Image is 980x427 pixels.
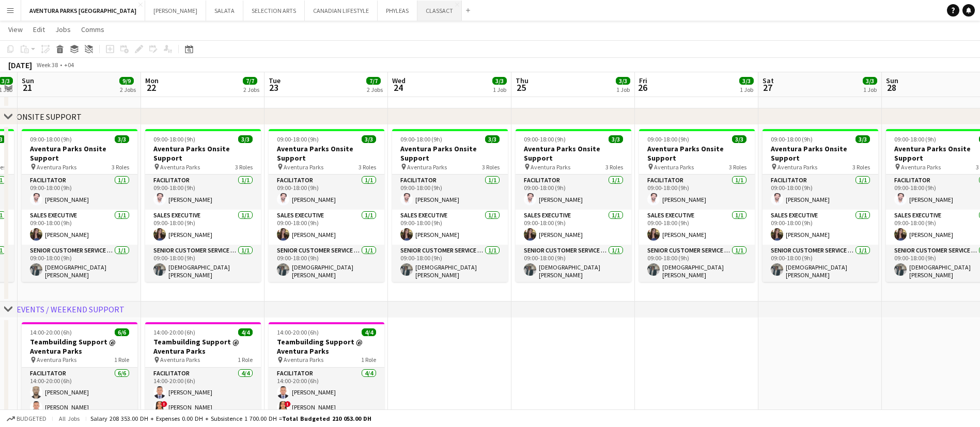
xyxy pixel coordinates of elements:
[362,135,376,143] span: 3/3
[8,25,23,34] span: View
[361,356,376,363] span: 1 Role
[763,129,878,282] app-job-card: 09:00-18:00 (9h)3/3Aventura Parks Onsite Support Aventura Parks3 RolesFacilitator1/109:00-18:00 (...
[763,245,878,283] app-card-role: Senior Customer Service Representative1/109:00-18:00 (9h)[DEMOGRAPHIC_DATA][PERSON_NAME]
[269,175,384,210] app-card-role: Facilitator1/109:00-18:00 (9h)[PERSON_NAME]
[30,328,72,336] span: 14:00-20:00 (6h)
[359,163,376,171] span: 3 Roles
[160,356,200,363] span: Aventura Parks
[22,76,34,85] span: Sun
[145,144,261,163] h3: Aventura Parks Onsite Support
[852,163,870,171] span: 3 Roles
[33,25,45,34] span: Edit
[378,1,417,21] button: PHYLEAS
[392,76,406,85] span: Wed
[492,77,507,85] span: 3/3
[22,144,137,163] h3: Aventura Parks Onsite Support
[493,86,506,93] div: 1 Job
[639,129,755,282] app-job-card: 09:00-18:00 (9h)3/3Aventura Parks Onsite Support Aventura Parks3 RolesFacilitator1/109:00-18:00 (...
[739,77,754,85] span: 3/3
[485,135,500,143] span: 3/3
[115,135,129,143] span: 3/3
[609,135,623,143] span: 3/3
[392,144,508,163] h3: Aventura Parks Onsite Support
[763,144,878,163] h3: Aventura Parks Onsite Support
[22,245,137,283] app-card-role: Senior Customer Service Representative1/109:00-18:00 (9h)[DEMOGRAPHIC_DATA][PERSON_NAME]
[269,129,384,282] app-job-card: 09:00-18:00 (9h)3/3Aventura Parks Onsite Support Aventura Parks3 RolesFacilitator1/109:00-18:00 (...
[285,401,291,407] span: !
[654,163,694,171] span: Aventura Parks
[238,356,253,363] span: 1 Role
[145,76,159,85] span: Mon
[21,1,145,21] button: AVENTURA PARKS [GEOGRAPHIC_DATA]
[20,82,34,93] span: 21
[277,135,319,143] span: 09:00-18:00 (9h)
[161,401,167,407] span: !
[647,135,689,143] span: 09:00-18:00 (9h)
[243,1,305,21] button: SELECTION ARTS
[616,86,630,93] div: 1 Job
[391,82,406,93] span: 24
[5,413,48,424] button: Budgeted
[392,245,508,283] app-card-role: Senior Customer Service Representative1/109:00-18:00 (9h)[DEMOGRAPHIC_DATA][PERSON_NAME]
[367,86,383,93] div: 2 Jobs
[417,1,462,21] button: CLASSACT
[362,328,376,336] span: 4/4
[516,210,631,245] app-card-role: Sales Executive1/109:00-18:00 (9h)[PERSON_NAME]
[400,135,442,143] span: 09:00-18:00 (9h)
[482,163,500,171] span: 3 Roles
[516,144,631,163] h3: Aventura Parks Onsite Support
[392,210,508,245] app-card-role: Sales Executive1/109:00-18:00 (9h)[PERSON_NAME]
[145,245,261,283] app-card-role: Senior Customer Service Representative1/109:00-18:00 (9h)[DEMOGRAPHIC_DATA][PERSON_NAME]
[17,415,46,422] span: Budgeted
[269,337,384,356] h3: Teambuilding Support @ Aventura Parks
[639,76,647,85] span: Fri
[284,356,323,363] span: Aventura Parks
[235,163,253,171] span: 3 Roles
[120,86,136,93] div: 2 Jobs
[115,328,129,336] span: 6/6
[729,163,746,171] span: 3 Roles
[639,175,755,210] app-card-role: Facilitator1/109:00-18:00 (9h)[PERSON_NAME]
[144,82,159,93] span: 22
[22,337,137,356] h3: Teambuilding Support @ Aventura Parks
[639,144,755,163] h3: Aventura Parks Onsite Support
[855,135,870,143] span: 3/3
[238,328,253,336] span: 4/4
[637,82,647,93] span: 26
[407,163,447,171] span: Aventura Parks
[153,135,195,143] span: 09:00-18:00 (9h)
[516,129,631,282] app-job-card: 09:00-18:00 (9h)3/3Aventura Parks Onsite Support Aventura Parks3 RolesFacilitator1/109:00-18:00 (...
[8,60,32,70] div: [DATE]
[282,415,371,422] span: Total Budgeted 210 053.00 DH
[145,175,261,210] app-card-role: Facilitator1/109:00-18:00 (9h)[PERSON_NAME]
[81,25,104,34] span: Comms
[22,175,137,210] app-card-role: Facilitator1/109:00-18:00 (9h)[PERSON_NAME]
[366,77,381,85] span: 7/7
[524,135,566,143] span: 09:00-18:00 (9h)
[514,82,528,93] span: 25
[763,175,878,210] app-card-role: Facilitator1/109:00-18:00 (9h)[PERSON_NAME]
[17,112,82,122] div: ONSITE SUPPORT
[305,1,378,21] button: CANADIAN LIFESTYLE
[616,77,630,85] span: 3/3
[894,135,936,143] span: 09:00-18:00 (9h)
[145,129,261,282] div: 09:00-18:00 (9h)3/3Aventura Parks Onsite Support Aventura Parks3 RolesFacilitator1/109:00-18:00 (...
[516,175,631,210] app-card-role: Facilitator1/109:00-18:00 (9h)[PERSON_NAME]
[884,82,898,93] span: 28
[886,76,898,85] span: Sun
[392,129,508,282] div: 09:00-18:00 (9h)3/3Aventura Parks Onsite Support Aventura Parks3 RolesFacilitator1/109:00-18:00 (...
[639,245,755,283] app-card-role: Senior Customer Service Representative1/109:00-18:00 (9h)[DEMOGRAPHIC_DATA][PERSON_NAME]
[269,210,384,245] app-card-role: Sales Executive1/109:00-18:00 (9h)[PERSON_NAME]
[22,210,137,245] app-card-role: Sales Executive1/109:00-18:00 (9h)[PERSON_NAME]
[516,245,631,283] app-card-role: Senior Customer Service Representative1/109:00-18:00 (9h)[DEMOGRAPHIC_DATA][PERSON_NAME]
[267,82,281,93] span: 23
[55,25,71,34] span: Jobs
[761,82,774,93] span: 27
[740,86,753,93] div: 1 Job
[605,163,623,171] span: 3 Roles
[238,135,253,143] span: 3/3
[863,86,877,93] div: 1 Job
[777,163,817,171] span: Aventura Parks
